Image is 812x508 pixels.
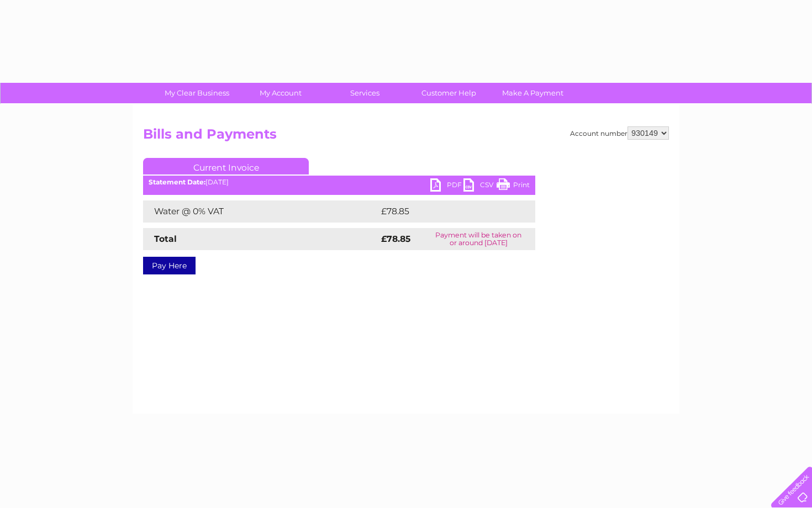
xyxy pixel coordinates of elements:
a: Services [319,83,410,103]
a: My Account [235,83,326,103]
td: Water @ 0% VAT [143,200,378,223]
strong: £78.85 [381,234,410,244]
a: Pay Here [143,257,196,274]
a: CSV [463,178,497,194]
a: Make A Payment [487,83,578,103]
td: £78.85 [378,200,513,223]
b: Statement Date: [149,178,205,186]
a: Print [497,178,530,194]
td: Payment will be taken on or around [DATE] [421,228,535,250]
div: [DATE] [143,178,535,186]
strong: Total [154,234,177,244]
div: Account number [570,126,669,140]
a: PDF [430,178,463,194]
h2: Bills and Payments [143,126,669,147]
a: Current Invoice [143,158,309,174]
a: Customer Help [403,83,494,103]
a: My Clear Business [151,83,242,103]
